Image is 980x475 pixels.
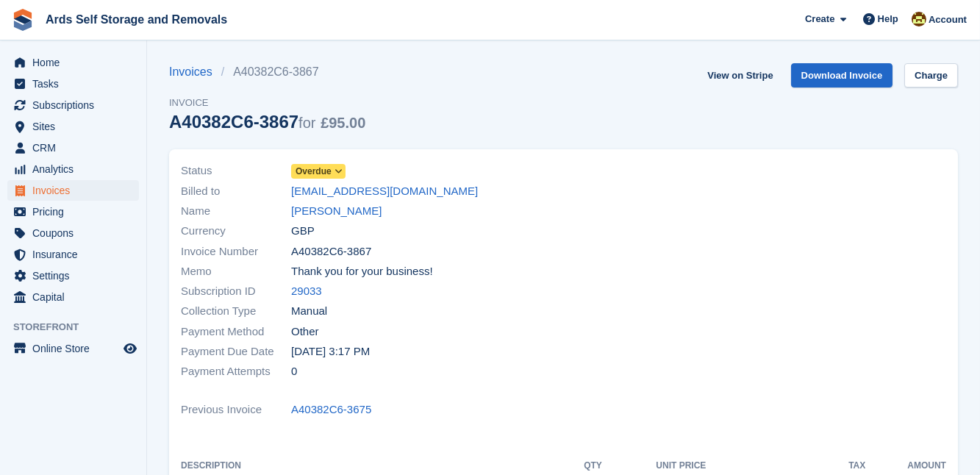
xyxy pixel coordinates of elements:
[32,180,121,201] span: Invoices
[7,201,139,222] a: menu
[32,52,121,73] span: Home
[7,338,139,359] a: menu
[291,162,346,179] a: Overdue
[181,303,291,320] span: Collection Type
[181,343,291,360] span: Payment Due Date
[181,183,291,200] span: Billed to
[40,7,233,32] a: Ards Self Storage and Removals
[291,363,297,380] span: 0
[7,244,139,265] a: menu
[291,223,315,240] span: GBP
[7,52,139,73] a: menu
[7,223,139,243] a: menu
[169,63,365,81] nav: breadcrumbs
[291,401,371,418] a: A40382C6-3675
[7,265,139,286] a: menu
[701,63,779,87] a: View on Stripe
[181,243,291,260] span: Invoice Number
[7,159,139,179] a: menu
[929,12,967,27] span: Account
[32,287,121,307] span: Capital
[169,96,365,110] span: Invoice
[32,201,121,222] span: Pricing
[32,223,121,243] span: Coupons
[7,180,139,201] a: menu
[32,338,121,359] span: Online Store
[7,116,139,137] a: menu
[7,74,139,94] a: menu
[298,115,315,131] span: for
[181,283,291,300] span: Subscription ID
[32,244,121,265] span: Insurance
[169,63,221,81] a: Invoices
[7,287,139,307] a: menu
[878,12,898,26] span: Help
[181,203,291,220] span: Name
[291,303,327,320] span: Manual
[181,223,291,240] span: Currency
[32,74,121,94] span: Tasks
[7,95,139,115] a: menu
[291,324,319,340] span: Other
[291,283,322,300] a: 29033
[291,343,370,360] time: 2025-09-23 14:17:12 UTC
[7,137,139,158] a: menu
[13,320,146,335] span: Storefront
[291,203,382,220] a: [PERSON_NAME]
[805,12,834,26] span: Create
[181,324,291,340] span: Payment Method
[121,340,139,357] a: Preview store
[291,183,478,200] a: [EMAIL_ADDRESS][DOMAIN_NAME]
[32,116,121,137] span: Sites
[296,165,332,178] span: Overdue
[291,263,433,280] span: Thank you for your business!
[912,12,926,26] img: Mark McFerran
[32,265,121,286] span: Settings
[32,95,121,115] span: Subscriptions
[181,162,291,179] span: Status
[32,159,121,179] span: Analytics
[181,263,291,280] span: Memo
[321,115,365,131] span: £95.00
[181,363,291,380] span: Payment Attempts
[291,243,371,260] span: A40382C6-3867
[32,137,121,158] span: CRM
[904,63,958,87] a: Charge
[169,112,365,132] div: A40382C6-3867
[12,9,34,31] img: stora-icon-8386f47178a22dfd0bd8f6a31ec36ba5ce8667c1dd55bd0f319d3a0aa187defe.svg
[791,63,893,87] a: Download Invoice
[181,401,291,418] span: Previous Invoice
